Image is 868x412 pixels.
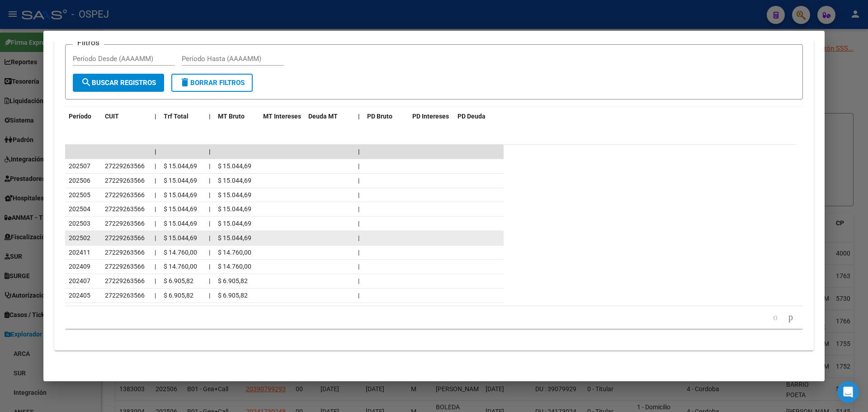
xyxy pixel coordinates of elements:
datatable-header-cell: MT Bruto [214,107,259,126]
span: 27229263566 [105,220,145,227]
mat-icon: delete [179,77,190,88]
span: PD Bruto [367,113,392,120]
span: | [358,234,359,242]
span: | [209,292,210,299]
span: | [155,177,156,184]
span: | [155,263,156,270]
span: $ 14.760,00 [164,263,197,270]
span: CUIT [105,113,119,120]
span: $ 15.044,69 [218,177,251,184]
datatable-header-cell: | [205,107,214,126]
span: $ 15.044,69 [218,162,251,170]
span: Período [69,113,91,120]
span: | [155,148,156,155]
span: | [209,263,210,270]
span: $ 15.044,69 [218,220,251,227]
datatable-header-cell: PD Intereses [409,107,454,126]
span: | [155,162,156,170]
span: | [209,220,210,227]
span: 202407 [69,277,90,284]
span: 27229263566 [105,249,145,256]
span: $ 15.044,69 [218,205,251,213]
span: 202409 [69,263,90,270]
h3: Filtros [73,38,104,47]
span: $ 15.044,69 [218,191,251,199]
span: | [358,220,359,227]
span: | [155,205,156,213]
datatable-header-cell: Trf Total [160,107,205,126]
span: Deuda MT [308,113,338,120]
span: $ 15.044,69 [164,220,197,227]
datatable-header-cell: Deuda MT [305,107,354,126]
span: 27229263566 [105,277,145,284]
span: | [358,249,359,256]
datatable-header-cell: PD Deuda [454,107,504,126]
button: Borrar Filtros [171,74,253,92]
span: | [209,277,210,284]
span: $ 6.905,82 [164,292,193,299]
datatable-header-cell: MT Intereses [259,107,305,126]
span: MT Bruto [218,113,245,120]
span: 202502 [69,234,90,242]
span: | [358,277,359,284]
datatable-header-cell: | [151,107,160,126]
span: 202506 [69,177,90,184]
a: go to previous page [769,313,782,322]
span: | [155,277,156,284]
span: | [209,249,210,256]
span: 202405 [69,292,90,299]
span: $ 15.044,69 [164,191,197,199]
span: | [209,205,210,213]
span: 27229263566 [105,162,145,170]
span: 202411 [69,249,90,256]
span: 202504 [69,205,90,213]
span: 202507 [69,162,90,170]
span: $ 6.905,82 [218,292,248,299]
span: $ 14.760,00 [164,249,197,256]
span: | [358,205,359,213]
span: | [358,263,359,270]
span: $ 15.044,69 [164,205,197,213]
span: 27229263566 [105,205,145,213]
a: go to next page [784,313,797,322]
button: Buscar Registros [73,74,164,92]
span: $ 15.044,69 [164,177,197,184]
span: 202505 [69,191,90,199]
span: | [155,220,156,227]
span: | [155,113,156,120]
span: $ 6.905,82 [218,277,248,284]
span: $ 6.905,82 [164,277,193,284]
datatable-header-cell: CUIT [101,107,151,126]
span: MT Intereses [263,113,301,120]
span: 27229263566 [105,263,145,270]
span: | [209,113,211,120]
span: $ 15.044,69 [164,162,197,170]
span: Borrar Filtros [179,79,245,87]
span: | [358,162,359,170]
span: 202503 [69,220,90,227]
span: $ 14.760,00 [218,249,251,256]
span: | [155,234,156,242]
span: | [209,234,210,242]
span: | [209,191,210,199]
span: $ 15.044,69 [218,234,251,242]
span: | [155,292,156,299]
span: $ 14.760,00 [218,263,251,270]
span: 27229263566 [105,292,145,299]
span: | [209,162,210,170]
span: | [358,113,360,120]
span: | [358,177,359,184]
span: | [155,191,156,199]
span: PD Deuda [458,113,486,120]
span: | [358,292,359,299]
datatable-header-cell: PD Bruto [363,107,409,126]
span: $ 15.044,69 [164,234,197,242]
div: Open Intercom Messenger [837,381,859,403]
span: PD Intereses [412,113,449,120]
datatable-header-cell: Período [65,107,101,126]
span: | [209,177,210,184]
span: | [358,148,360,155]
span: | [155,249,156,256]
mat-icon: search [81,77,92,88]
span: Trf Total [164,113,189,120]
